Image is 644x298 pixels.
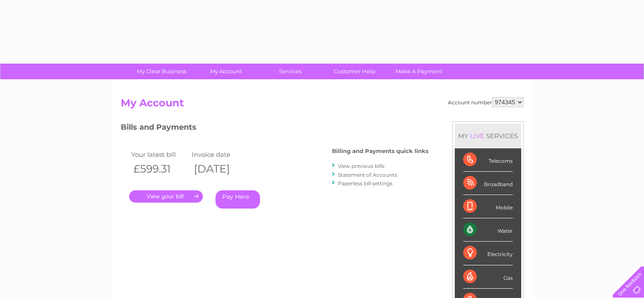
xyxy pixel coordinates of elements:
[448,97,524,107] div: Account number
[129,190,203,203] a: .
[129,160,190,178] th: £599.31
[338,163,384,169] a: View previous bills
[320,64,390,79] a: Customer Help
[191,64,261,79] a: My Account
[463,242,513,265] div: Electricity
[255,64,325,79] a: Services
[190,149,251,160] td: Invoice date
[463,195,513,218] div: Mobile
[463,265,513,289] div: Gas
[338,172,397,178] a: Statement of Accounts
[121,97,524,113] h2: My Account
[463,148,513,172] div: Telecoms
[463,218,513,242] div: Water
[463,172,513,195] div: Broadband
[332,148,428,154] h4: Billing and Payments quick links
[190,160,251,178] th: [DATE]
[384,64,454,79] a: Make A Payment
[121,121,428,136] h3: Bills and Payments
[127,64,196,79] a: My Clear Business
[338,180,392,187] a: Paperless bill settings
[129,149,190,160] td: Your latest bill
[468,132,486,140] div: LIVE
[216,190,260,209] a: Pay Here
[455,124,521,148] div: MY SERVICES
